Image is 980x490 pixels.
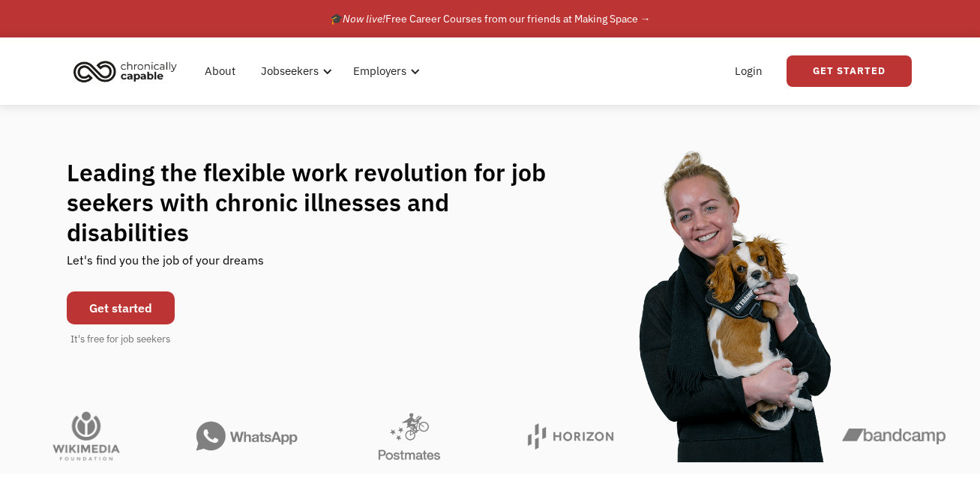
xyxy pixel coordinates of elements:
[353,62,406,80] div: Employers
[787,55,912,87] a: Get Started
[70,332,170,347] div: It's free for job seekers
[67,157,575,247] h1: Leading the flexible work revolution for job seekers with chronic illnesses and disabilities
[343,12,385,25] em: Now live!
[196,47,244,95] a: About
[726,47,772,95] a: Login
[261,62,319,80] div: Jobseekers
[67,247,264,284] div: Let's find you the job of your dreams
[69,55,181,88] img: Chronically Capable logo
[67,291,175,324] a: Get started
[330,10,651,28] div: 🎓 Free Career Courses from our friends at Making Space →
